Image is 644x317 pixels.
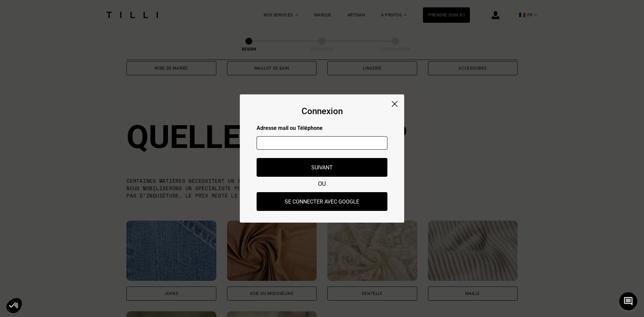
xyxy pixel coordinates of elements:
[302,106,343,116] div: Connexion
[257,158,387,177] button: Suivant
[392,101,397,107] img: close
[257,125,387,131] p: Adresse mail ou Téléphone
[257,192,387,211] button: Se connecter avec Google
[318,180,326,187] span: OU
